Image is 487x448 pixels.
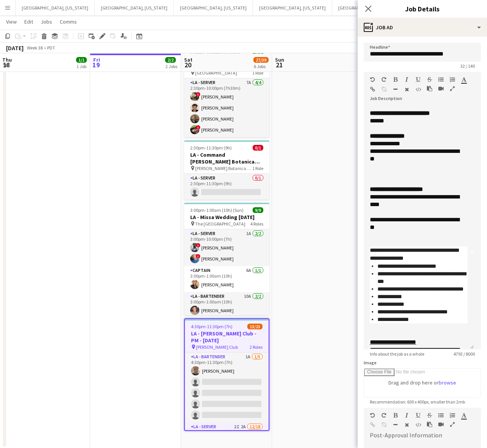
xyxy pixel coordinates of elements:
[370,86,375,92] button: Insert Link
[370,412,375,418] button: Undo
[253,57,269,63] span: 27/39
[438,421,444,427] button: Insert video
[415,422,421,428] button: HTML Code
[253,145,263,151] span: 0/1
[76,64,86,69] div: 1 Job
[447,351,481,357] span: 4793 / 8000
[461,76,466,83] button: Text Color
[196,125,201,130] span: !
[253,207,263,213] span: 9/9
[6,18,17,25] span: View
[358,18,487,37] div: Job Ad
[25,45,44,51] span: Week 38
[404,76,409,83] button: Italic
[24,18,33,25] span: Edit
[184,78,269,137] app-card-role: LA - Server7A4/42:30pm-10:00pm (7h30m)![PERSON_NAME][PERSON_NAME][PERSON_NAME]![PERSON_NAME]
[174,0,253,15] button: [GEOGRAPHIC_DATA], [US_STATE]
[1,60,12,69] span: 18
[364,351,430,357] span: Info about the job as a whole
[332,0,411,15] button: [GEOGRAPHIC_DATA], [US_STATE]
[450,412,455,418] button: Ordered List
[461,412,466,418] button: Text Color
[166,64,177,69] div: 2 Jobs
[253,0,332,15] button: [GEOGRAPHIC_DATA], [US_STATE]
[364,399,471,405] span: Recommendation: 600 x 400px, smaller than 2mb
[184,229,269,266] app-card-role: LA - Server1A2/23:00pm-10:00pm (7h)![PERSON_NAME]![PERSON_NAME]
[195,165,252,171] span: [PERSON_NAME] Botanica Garden
[183,60,193,69] span: 20
[47,45,55,51] div: PDT
[393,76,398,83] button: Bold
[427,412,432,418] button: Strikethrough
[427,76,432,83] button: Strikethrough
[404,86,409,92] button: Clear Formatting
[450,421,455,427] button: Fullscreen
[196,92,201,97] span: !
[165,57,176,63] span: 2/2
[3,17,20,27] a: View
[454,63,481,69] span: 32 / 140
[195,221,245,227] span: The [GEOGRAPHIC_DATA]
[95,0,174,15] button: [GEOGRAPHIC_DATA], [US_STATE]
[275,56,284,63] span: Sun
[415,76,421,83] button: Underline
[195,70,237,76] span: [GEOGRAPHIC_DATA]
[393,86,398,92] button: Horizontal Line
[184,203,269,315] app-job-card: 3:00pm-1:00am (10h) (Sun)9/9LA - Missa Wedding [DATE] The [GEOGRAPHIC_DATA]4 RolesLA - Server1A2/...
[415,86,421,92] button: HTML Code
[370,76,375,83] button: Undo
[358,4,487,14] h3: Job Details
[184,151,269,165] h3: LA - Command [PERSON_NAME] Botanica [DATE]
[185,353,269,423] app-card-role: LA - Bartender1A1/54:30pm-11:30pm (7h)[PERSON_NAME]
[184,318,269,431] app-job-card: 4:30pm-11:30pm (7h)13/23LA - [PERSON_NAME] Club - PM - [DATE] [PERSON_NAME] Club2 RolesLA - Barte...
[190,145,232,151] span: 2:30pm-11:30pm (9h)
[2,56,12,63] span: Thu
[21,17,36,27] a: Edit
[38,17,55,27] a: Jobs
[252,165,263,171] span: 1 Role
[16,0,95,15] button: [GEOGRAPHIC_DATA], [US_STATE]
[92,60,100,69] span: 19
[184,140,269,200] app-job-card: 2:30pm-11:30pm (9h)0/1LA - Command [PERSON_NAME] Botanica [DATE] [PERSON_NAME] Botanica Garden1 R...
[196,243,201,248] span: !
[438,76,444,83] button: Unordered List
[250,221,263,227] span: 4 Roles
[450,86,455,92] button: Fullscreen
[76,57,87,63] span: 1/1
[274,60,284,69] span: 21
[427,421,432,427] button: Paste as plain text
[57,17,80,27] a: Comms
[60,18,77,25] span: Comms
[185,330,269,344] h3: LA - [PERSON_NAME] Club - PM - [DATE]
[184,45,269,137] app-job-card: 2:30pm-10:00pm (7h30m)4/4LA - [PERSON_NAME] Wedding [DATE] [GEOGRAPHIC_DATA]1 RoleLA - Server7A4/...
[196,344,238,350] span: [PERSON_NAME] Club
[184,56,193,63] span: Sat
[250,344,263,350] span: 2 Roles
[450,76,455,83] button: Ordered List
[438,86,444,92] button: Insert video
[438,412,444,418] button: Unordered List
[247,324,263,329] span: 13/23
[252,70,263,76] span: 1 Role
[184,174,269,200] app-card-role: LA - Server0/12:30pm-11:30pm (9h)
[427,86,432,92] button: Paste as plain text
[6,44,24,52] div: [DATE]
[381,76,387,83] button: Redo
[393,422,398,428] button: Horizontal Line
[404,412,409,418] button: Italic
[184,292,269,329] app-card-role: LA - Bartender10A2/23:00pm-1:00am (10h)[PERSON_NAME]
[196,254,201,259] span: !
[393,412,398,418] button: Bold
[381,412,387,418] button: Redo
[184,214,269,221] h3: LA - Missa Wedding [DATE]
[93,56,100,63] span: Fri
[41,18,52,25] span: Jobs
[415,412,421,418] button: Underline
[190,207,243,213] span: 3:00pm-1:00am (10h) (Sun)
[404,422,409,428] button: Clear Formatting
[191,324,232,329] span: 4:30pm-11:30pm (7h)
